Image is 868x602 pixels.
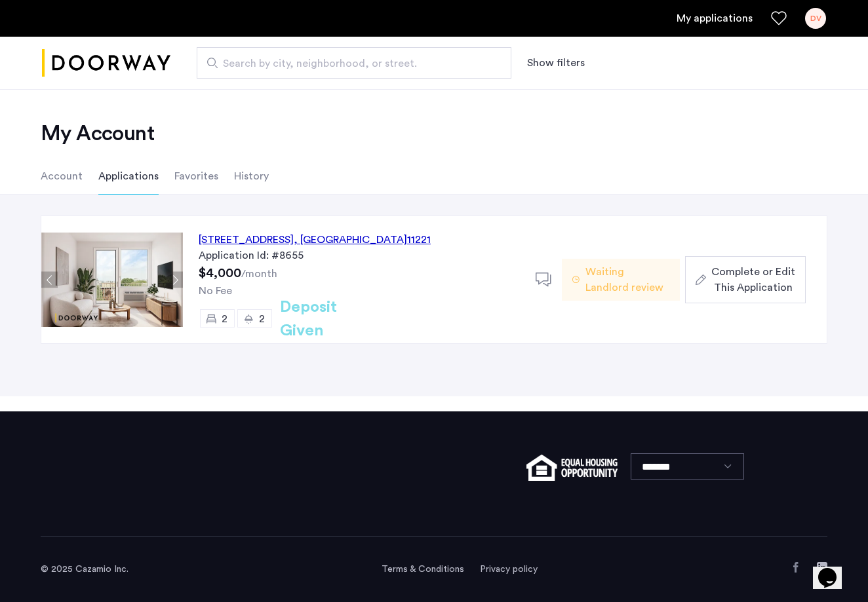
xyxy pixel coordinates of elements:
div: Application Id: #8655 [199,248,520,263]
h2: Deposit Given [280,295,384,343]
span: 2 [259,314,265,324]
button: Previous apartment [41,272,58,288]
sub: /month [241,269,277,279]
span: No Fee [199,286,232,296]
span: 2 [222,314,227,324]
a: Favorites [771,10,787,26]
div: DV [805,8,826,29]
button: Next apartment [167,272,183,288]
iframe: chat widget [813,550,855,589]
img: logo [42,39,170,88]
a: Facebook [791,562,801,573]
img: equal-housing.png [526,455,618,481]
span: Waiting Landlord review [585,264,669,295]
li: Favorites [174,158,218,195]
img: Apartment photo [41,233,183,327]
span: © 2025 Cazamio Inc. [41,565,128,574]
input: Apartment Search [197,47,511,79]
span: , [GEOGRAPHIC_DATA] [294,235,407,245]
select: Language select [631,453,744,480]
li: Account [41,158,83,195]
h2: My Account [41,121,827,147]
li: Applications [98,158,159,195]
button: button [685,256,806,303]
span: $4,000 [199,267,241,280]
a: Privacy policy [480,563,538,576]
button: Show or hide filters [527,55,585,71]
li: History [234,158,269,195]
a: Cazamio logo [42,39,170,88]
span: Complete or Edit This Application [711,264,795,295]
a: My application [677,10,753,26]
span: Search by city, neighborhood, or street. [223,56,475,71]
div: [STREET_ADDRESS] 11221 [199,232,431,248]
a: Terms and conditions [382,563,464,576]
